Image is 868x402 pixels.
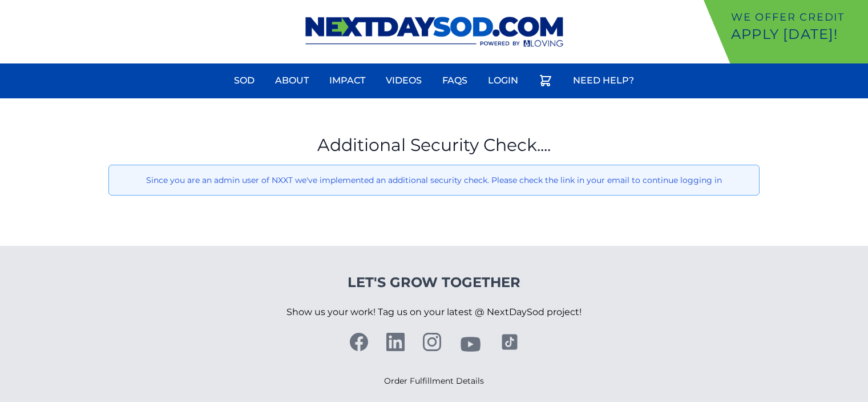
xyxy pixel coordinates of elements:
[268,67,316,94] a: About
[286,273,582,292] h4: Let's Grow Together
[286,292,582,333] p: Show us your work! Tag us on your latest @ NextDaySod project!
[731,25,863,43] p: Apply [DATE]!
[731,9,863,25] p: We offer Credit
[384,376,484,386] a: Order Fulfillment Details
[227,67,261,94] a: Sod
[566,67,641,94] a: Need Help?
[322,67,372,94] a: Impact
[481,67,525,94] a: Login
[379,67,429,94] a: Videos
[108,135,760,156] h1: Additional Security Check....
[118,174,750,186] p: Since you are an admin user of NXXT we've implemented an additional security check. Please check ...
[435,67,474,94] a: FAQs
